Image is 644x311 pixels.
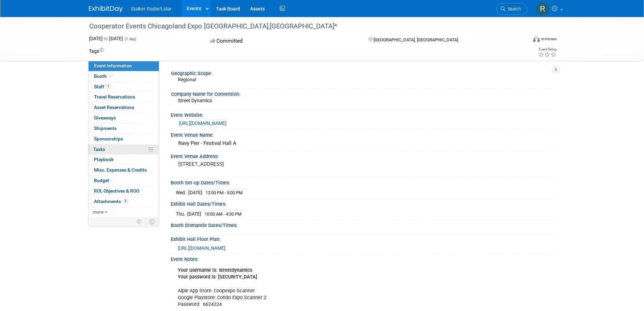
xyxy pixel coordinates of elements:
td: Toggle Event Tabs [145,217,159,226]
div: Exhibit Hall Dates/Times: [171,199,555,207]
span: 3 [123,199,128,204]
span: 1 [106,84,111,89]
a: Travel Reservations [89,92,159,102]
span: Budget [94,178,109,183]
b: Your username is: streetdynamics [178,267,252,273]
span: 12:00 PM - 5:00 PM [206,190,242,195]
div: Alple App Store: Coopexpo Scanner Google Playstore: Condo Expo Scanner 2 Password: 6624224 [173,264,480,311]
td: [DATE] [188,189,202,196]
a: Booth [89,71,159,82]
a: [URL][DOMAIN_NAME] [178,245,225,251]
div: Event Format [487,35,557,45]
span: Regional [178,77,196,82]
a: Giveaways [89,113,159,123]
span: Giveaways [94,115,116,120]
div: Event Rating [538,48,556,51]
span: Street Dynamics [178,98,212,103]
span: [DATE] [DATE] [89,36,123,41]
td: Wed. [176,189,188,196]
a: Staff1 [89,82,159,92]
span: 10:00 AM - 4:30 PM [205,212,241,217]
a: Event Information [89,61,159,71]
a: more [89,207,159,217]
div: Committed [208,35,358,47]
span: Playbook [94,157,114,162]
div: Navy Pier - Festival Hall A [176,138,550,149]
span: Attachments [94,199,128,204]
span: Sponsorships [94,136,123,141]
a: [URL][DOMAIN_NAME] [179,120,226,126]
a: Sponsorships [89,134,159,144]
span: Shipments [94,126,117,131]
b: Your password is: [SECURITY_DATA] [178,274,257,280]
a: Playbook [89,155,159,165]
span: Travel Reservations [94,94,135,99]
span: [GEOGRAPHIC_DATA], [GEOGRAPHIC_DATA] [374,37,458,42]
div: Event Venue Name: [171,130,555,138]
div: Geographic Scope: [171,68,552,77]
span: Search [505,6,521,12]
div: Booth Set-up Dates/Times: [171,178,555,186]
td: Thu. [176,210,187,218]
pre: [STREET_ADDRESS] [178,161,324,167]
a: Budget [89,176,159,186]
td: Tags [89,48,103,54]
span: Staff [94,84,111,89]
span: Stalker Radar/Lidar [131,6,172,12]
div: Event Venue Address: [171,151,555,160]
img: ExhibitDay [89,6,123,13]
a: Attachments3 [89,197,159,207]
a: Shipments [89,124,159,134]
td: Personalize Event Tab Strip [134,217,145,226]
span: ROI, Objectives & ROO [94,188,139,194]
div: In-Person [541,37,557,42]
td: [DATE] [187,210,201,218]
div: Event Website: [171,110,555,118]
a: Tasks [89,145,159,155]
a: Asset Reservations [89,103,159,113]
div: Cooperator Events Chicagoland Expo [GEOGRAPHIC_DATA],[GEOGRAPHIC_DATA]* [87,20,517,32]
span: Asset Reservations [94,105,134,110]
span: Event Information [94,63,132,68]
a: ROI, Objectives & ROO [89,186,159,196]
span: to [103,36,109,41]
span: more [93,209,103,215]
div: Booth Dismantle Dates/Times: [171,220,555,229]
img: Robert Mele [536,2,549,15]
div: Event Notes: [171,254,555,263]
i: Booth reservation complete [110,74,113,78]
span: (1 day) [124,37,136,41]
a: Misc. Expenses & Credits [89,165,159,175]
div: Exhibit Hall Floor Plan: [171,234,555,243]
div: Company Name for Convention: [171,89,552,97]
span: Booth [94,73,115,79]
a: Search [496,3,527,15]
span: Misc. Expenses & Credits [94,167,147,173]
img: Format-Inperson.png [533,36,540,42]
span: Tasks [93,147,105,152]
